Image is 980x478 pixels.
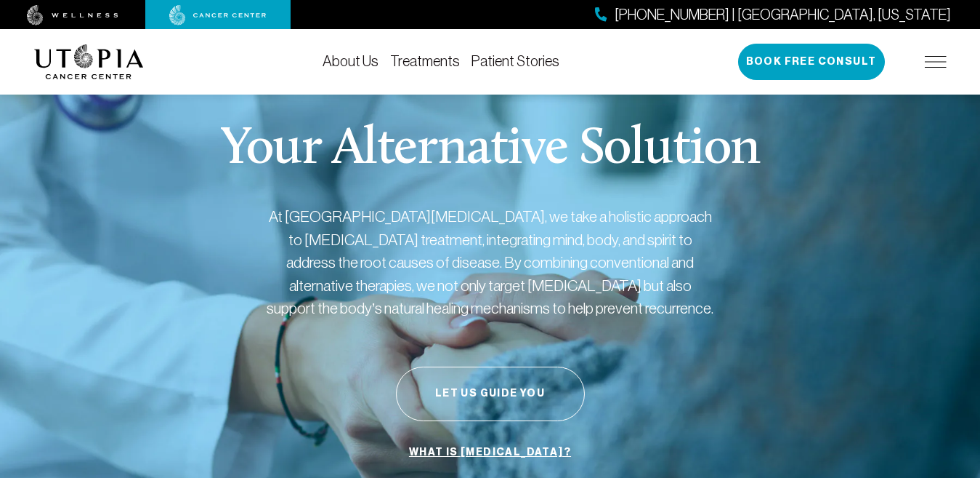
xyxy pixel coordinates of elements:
p: At [GEOGRAPHIC_DATA][MEDICAL_DATA], we take a holistic approach to [MEDICAL_DATA] treatment, inte... [265,205,716,320]
a: Treatments [390,53,460,69]
img: wellness [27,5,118,25]
img: icon-hamburger [925,56,947,68]
span: [PHONE_NUMBER] | [GEOGRAPHIC_DATA], [US_STATE] [615,4,951,25]
p: Your Alternative Solution [220,124,760,176]
button: Let Us Guide You [396,367,585,421]
a: [PHONE_NUMBER] | [GEOGRAPHIC_DATA], [US_STATE] [595,4,951,25]
img: logo [34,44,144,79]
a: What is [MEDICAL_DATA]? [405,439,575,466]
a: About Us [323,53,378,69]
button: Book Free Consult [738,44,885,80]
a: Patient Stories [471,53,559,69]
img: cancer center [169,5,267,25]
